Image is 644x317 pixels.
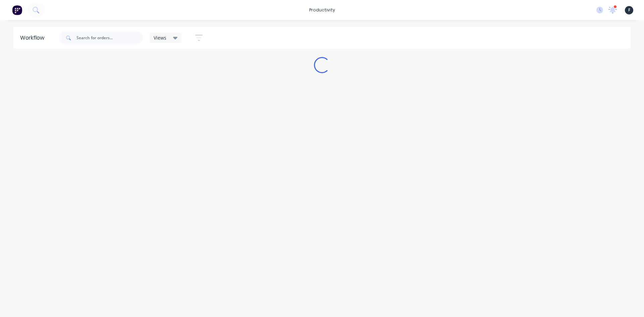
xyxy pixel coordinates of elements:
span: Views [154,34,166,41]
span: F [628,7,630,13]
div: Workflow [20,34,48,42]
input: Search for orders... [76,31,143,45]
img: Factory [12,5,22,15]
div: productivity [306,5,338,15]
